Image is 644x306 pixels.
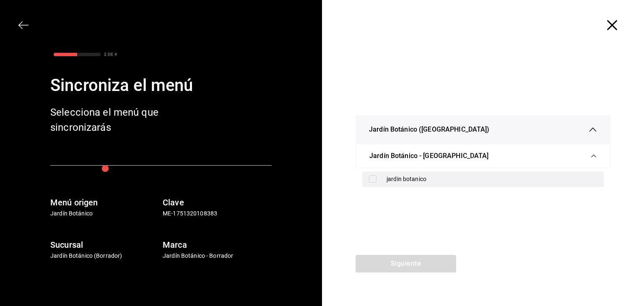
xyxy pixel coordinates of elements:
[163,238,272,252] h6: Marca
[387,175,597,184] div: jardin botanico
[50,252,159,260] p: Jardín Botánico (Borrador)
[163,252,272,260] p: Jardín Botánico - Borrador
[50,73,272,98] div: Sincroniza el menú
[163,209,272,218] p: ME-1751320108383
[50,196,159,209] h6: Menú origen
[50,238,159,252] h6: Sucursal
[50,105,184,135] div: Selecciona el menú que sincronizarás
[163,196,272,209] h6: Clave
[50,209,159,218] p: Jardín Botánico
[104,51,117,57] div: 2 DE 4
[369,151,489,161] span: Jardín Botánico - [GEOGRAPHIC_DATA]
[369,124,490,135] span: Jardín Botánico ([GEOGRAPHIC_DATA])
